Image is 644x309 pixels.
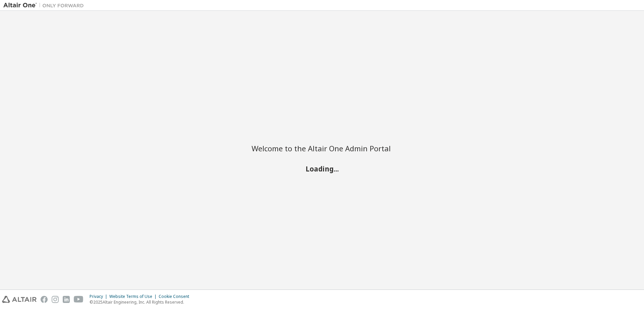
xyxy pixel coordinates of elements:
[52,296,59,303] img: instagram.svg
[63,296,70,303] img: linkedin.svg
[159,294,193,299] div: Cookie Consent
[252,164,392,173] h2: Loading...
[252,144,392,153] h2: Welcome to the Altair One Admin Portal
[90,294,109,299] div: Privacy
[2,296,37,303] img: altair_logo.svg
[3,2,87,9] img: Altair One
[74,296,84,303] img: youtube.svg
[41,296,48,303] img: facebook.svg
[90,299,193,305] p: © 2025 Altair Engineering, Inc. All Rights Reserved.
[109,294,159,299] div: Website Terms of Use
